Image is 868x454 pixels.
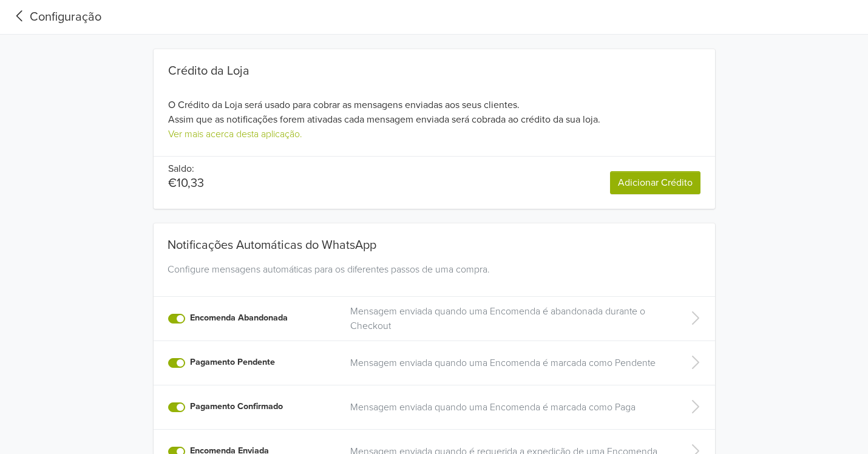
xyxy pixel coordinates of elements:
[10,8,101,26] a: Configuração
[190,356,275,369] label: Pagamento Pendente
[168,161,204,176] p: Saldo:
[168,64,700,78] div: Crédito da Loja
[190,400,283,413] label: Pagamento Confirmado
[610,171,700,194] a: Adicionar Crédito
[154,64,715,141] div: O Crédito da Loja será usado para cobrar as mensagens enviadas aos seus clientes. Assim que as no...
[190,311,288,325] label: Encomenda Abandonada
[163,223,706,257] div: Notificações Automáticas do WhatsApp
[350,356,668,370] a: Mensagem enviada quando uma Encomenda é marcada como Pendente
[350,400,668,415] a: Mensagem enviada quando uma Encomenda é marcada como Paga
[168,128,302,140] a: Ver mais acerca desta aplicação.
[168,176,204,191] p: €10,33
[350,304,668,333] a: Mensagem enviada quando uma Encomenda é abandonada durante o Checkout
[163,262,706,291] div: Configure mensagens automáticas para os diferentes passos de uma compra.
